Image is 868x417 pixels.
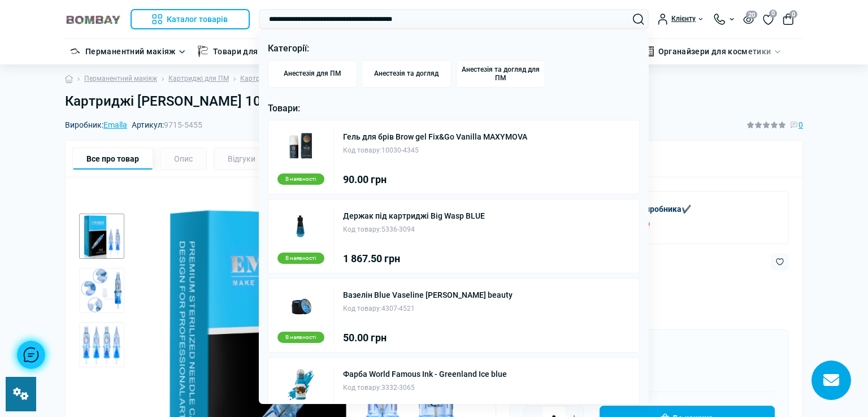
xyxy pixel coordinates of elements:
[658,45,771,58] a: Органайзери для косметики
[343,383,507,393] div: 3332-3065
[283,129,318,164] img: Гель для брів Brow gel Fix&Go Vanilla MAXYMOVA
[277,332,324,343] div: В наявності
[343,303,513,314] div: 4307-4521
[461,66,541,82] span: Анестезія та догляд для ПМ
[763,13,774,25] a: 0
[131,9,250,29] button: Каталог товарів
[343,145,527,156] div: 10030-4345
[343,254,485,264] div: 1 867.50 грн
[343,291,513,299] a: Вазелін Blue Vaseline [PERSON_NAME] beauty
[343,225,381,233] span: Код товару:
[85,45,176,58] a: Перманентний макіяж
[284,69,341,78] span: Анестезія для ПМ
[456,60,546,88] a: Анестезія та догляд для ПМ
[197,46,209,57] img: Товари для тату
[769,10,777,18] span: 0
[343,305,381,312] span: Код товару:
[343,333,513,343] div: 50.00 грн
[283,288,318,323] img: Вазелін Blue Vaseline Klever beauty
[343,175,527,185] div: 90.00 грн
[283,208,318,244] img: Держак під картриджі Big Wasp BLUE
[362,60,452,88] a: Анестезія та догляд
[343,384,381,392] span: Код товару:
[268,41,640,56] p: Категорії:
[268,60,358,88] a: Анестезія для ПМ
[343,133,527,141] a: Гель для брів Brow gel Fix&Go Vanilla MAXYMOVA
[213,45,277,58] a: Товари для тату
[70,46,81,57] img: Перманентний макіяж
[343,212,485,220] a: Держак під картриджі Big Wasp BLUE
[746,11,757,19] span: 20
[343,146,381,154] span: Код товару:
[65,14,121,25] img: BOMBAY
[277,173,324,185] div: В наявності
[633,14,644,25] button: Search
[343,224,485,235] div: 5336-3094
[783,14,794,25] button: 0
[343,370,507,378] a: Фарба World Famous Ink - Greenland Ice blue
[283,367,318,402] img: Фарба World Famous Ink - Greenland Ice blue
[374,69,439,78] span: Анестезія та догляд
[789,10,797,18] span: 0
[743,14,754,24] button: 20
[277,253,324,264] div: В наявності
[268,101,640,116] p: Товари:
